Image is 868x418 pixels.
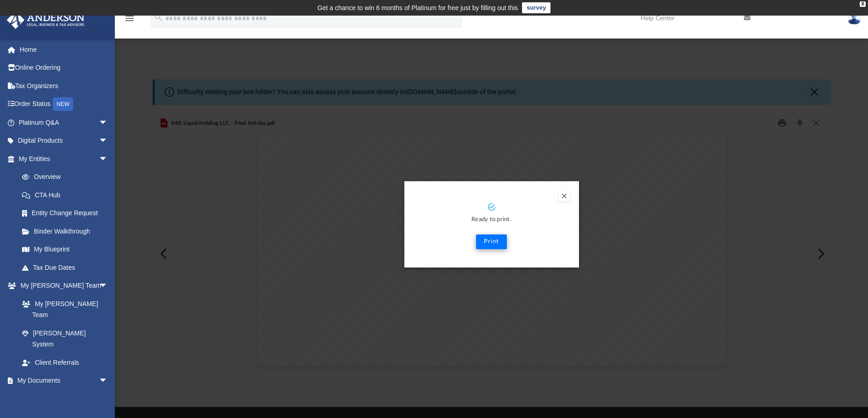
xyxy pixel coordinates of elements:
a: Online Ordering [6,59,122,77]
i: menu [124,13,135,24]
a: My Blueprint [13,240,117,259]
a: Platinum Q&Aarrow_drop_down [6,113,122,132]
a: CTA Hub [13,186,122,204]
a: Overview [13,168,122,186]
a: My [PERSON_NAME] Teamarrow_drop_down [6,277,117,295]
div: NEW [53,97,73,111]
a: [PERSON_NAME] System [13,324,117,353]
a: menu [124,17,135,24]
div: close [860,1,866,7]
a: My Entitiesarrow_drop_down [6,150,122,168]
a: My [PERSON_NAME] Team [13,295,113,324]
a: survey [522,2,550,13]
a: Digital Productsarrow_drop_down [6,132,122,150]
i: search [153,12,164,22]
a: Tax Due Dates [13,258,122,277]
div: Preview [153,111,830,373]
span: arrow_drop_down [99,372,117,390]
div: Get a chance to win 6 months of Platinum for free just by filling out this [318,2,518,13]
img: User Pic [847,11,861,25]
img: Anderson Advisors Platinum Portal [4,11,87,29]
a: Order StatusNEW [6,95,122,114]
a: Client Referrals [13,353,117,372]
a: Home [6,40,122,59]
span: arrow_drop_down [99,132,117,150]
a: Binder Walkthrough [13,222,122,240]
a: Entity Change Request [13,204,122,223]
span: arrow_drop_down [99,113,117,132]
a: Tax Organizers [6,77,122,95]
p: Ready to print. [414,215,570,225]
span: arrow_drop_down [99,150,117,168]
button: Print [476,234,507,249]
a: My Documentsarrow_drop_down [6,372,117,390]
span: arrow_drop_down [99,277,117,295]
